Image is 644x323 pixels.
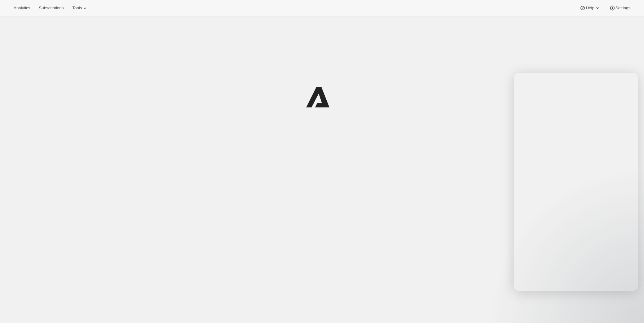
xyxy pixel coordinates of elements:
[39,6,64,11] span: Subscriptions
[35,4,67,12] button: Subscriptions
[615,6,630,11] span: Settings
[514,73,638,291] iframe: Intercom live chat
[606,4,634,12] button: Settings
[68,4,92,12] button: Tools
[10,4,34,12] button: Analytics
[623,296,638,311] iframe: Intercom live chat
[72,6,82,11] span: Tools
[576,4,604,12] button: Help
[14,6,30,11] span: Analytics
[586,6,594,11] span: Help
